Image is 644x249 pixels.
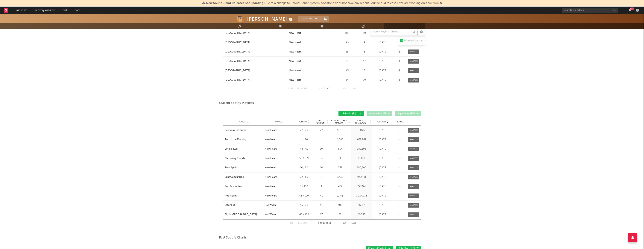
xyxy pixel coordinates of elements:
[373,41,392,44] div: [DATE]
[206,2,263,5] span: New SoundCloud Releases not updating
[225,185,263,188] a: Pop Favourites
[395,121,402,123] span: Trend
[225,203,263,207] a: เต้นแบบสับ
[357,78,371,82] div: 70
[629,9,631,12] button: 99+
[225,69,250,73] div: [GEOGRAPHIC_DATA]
[342,88,348,90] button: Next
[373,194,392,198] div: [DATE]
[225,50,250,54] div: [GEOGRAPHIC_DATA]
[314,194,328,198] div: 41
[296,203,312,207] div: 55 / 70
[225,194,263,198] a: Pop Rising
[440,2,442,5] span: Dismiss
[373,157,392,160] div: [DATE]
[314,221,335,226] div: 1 10 21
[341,113,358,115] span: Editorial ( 21 )
[397,113,415,115] span: Algorithmic ( 136 )
[370,28,417,36] input: Search Playlists/Charts
[289,59,337,63] a: New Heart
[330,157,350,160] div: 9
[330,119,348,125] span: Estimated Daily Streams
[225,213,257,217] div: Big in [GEOGRAPHIC_DATA]
[377,121,386,123] span: Added On
[314,120,326,124] span: Peak Position
[357,59,371,63] div: 14
[289,31,337,35] a: New Heart
[314,147,328,151] div: 10
[265,194,277,198] div: New Heart
[288,222,293,224] button: First
[373,138,392,142] div: [DATE]
[296,138,312,142] div: 11 / 70
[373,69,392,73] div: [DATE]
[225,31,250,35] div: [GEOGRAPHIC_DATA]
[352,147,371,151] div: 180,503
[352,203,371,207] div: 36,481
[296,213,312,217] div: 46 / 100
[289,41,337,44] a: New Heart
[314,166,328,170] div: 16
[219,235,247,240] span: Past Spotify Charts
[225,185,242,188] div: Pop Favourites
[314,138,328,142] div: 11
[352,213,371,217] div: 15,753
[352,194,371,198] div: 3,204,236
[265,138,277,142] div: New Heart
[352,138,371,142] div: 632,967
[275,121,281,123] span: Song
[321,88,323,89] span: to
[12,7,30,14] a: Dashboard
[225,128,263,132] a: Everyday Favorites
[265,203,276,207] div: Hot Water
[225,78,250,82] div: [GEOGRAPHIC_DATA]
[247,16,294,22] div: [PERSON_NAME]
[373,78,392,82] div: [DATE]
[339,59,356,63] div: 84
[314,175,328,179] div: 6
[296,147,312,151] div: 44 / 60
[225,194,237,198] div: Pop Rising
[342,222,348,224] button: Next
[339,50,356,54] div: 18
[630,7,634,10] div: 99 +
[265,185,277,188] div: New Heart
[265,128,277,132] div: New Heart
[357,31,371,35] div: 10
[225,175,244,179] div: Just Good Music
[314,128,328,132] div: 27
[373,147,392,151] div: [DATE]
[265,147,277,151] div: New Heart
[225,59,287,63] a: [GEOGRAPHIC_DATA]
[225,157,263,160] a: Causeway Trends
[314,86,335,91] div: 1 6 6
[373,213,392,217] div: [DATE]
[225,31,287,35] a: [GEOGRAPHIC_DATA]
[351,88,356,90] button: Last
[225,50,287,54] a: [GEOGRAPHIC_DATA]
[330,194,350,198] div: 1,455
[357,41,371,44] div: 4
[289,59,301,63] div: New Heart
[225,147,263,151] a: Letni power
[225,166,237,170] div: Teen Spirit
[289,50,337,54] a: New Heart
[225,59,250,63] div: [GEOGRAPHIC_DATA]
[297,222,307,224] button: Previous
[58,7,71,14] a: Charts
[330,138,350,142] div: 1,883
[296,128,312,132] div: 27 / 70
[219,101,254,105] span: Current Spotify Playlists
[225,41,250,44] div: [GEOGRAPHIC_DATA]
[352,185,371,188] div: 277,161
[373,59,392,63] div: [DATE]
[296,194,312,198] div: 56 / 100
[239,121,247,123] span: Playlist
[373,203,392,207] div: [DATE]
[326,222,328,224] span: of
[289,69,337,73] a: New Heart
[265,175,277,179] div: New Heart
[225,138,263,142] a: Top of the Morning
[71,7,83,14] a: Leads
[314,185,328,188] div: 1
